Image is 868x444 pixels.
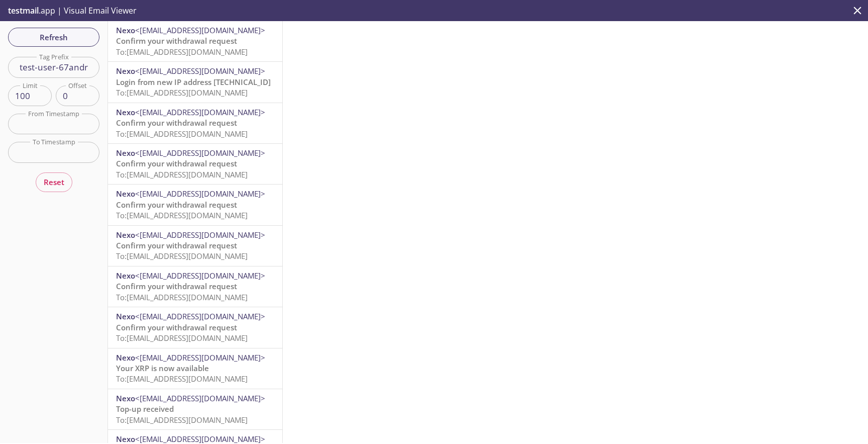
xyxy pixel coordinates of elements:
[116,271,135,281] span: Nexo
[116,281,237,291] span: Confirm your withdrawal request
[135,271,265,281] span: <[EMAIL_ADDRESS][DOMAIN_NAME]>
[116,118,237,128] span: Confirm your withdrawal request
[116,240,237,250] span: Confirm your withdrawal request
[108,307,282,347] div: Nexo<[EMAIL_ADDRESS][DOMAIN_NAME]>Confirm your withdrawal requestTo:[EMAIL_ADDRESS][DOMAIN_NAME]
[135,393,265,403] span: <[EMAIL_ADDRESS][DOMAIN_NAME]>
[108,21,282,61] div: Nexo<[EMAIL_ADDRESS][DOMAIN_NAME]>Confirm your withdrawal requestTo:[EMAIL_ADDRESS][DOMAIN_NAME]
[135,25,265,35] span: <[EMAIL_ADDRESS][DOMAIN_NAME]>
[116,200,237,210] span: Confirm your withdrawal request
[116,36,237,46] span: Confirm your withdrawal request
[116,311,135,321] span: Nexo
[135,107,265,117] span: <[EMAIL_ADDRESS][DOMAIN_NAME]>
[135,189,265,199] span: <[EMAIL_ADDRESS][DOMAIN_NAME]>
[135,434,265,444] span: <[EMAIL_ADDRESS][DOMAIN_NAME]>
[108,389,282,429] div: Nexo<[EMAIL_ADDRESS][DOMAIN_NAME]>Top-up receivedTo:[EMAIL_ADDRESS][DOMAIN_NAME]
[116,77,271,87] span: Login from new IP address [TECHNICAL_ID]
[116,66,135,76] span: Nexo
[116,404,174,414] span: Top-up received
[116,158,237,168] span: Confirm your withdrawal request
[116,292,248,302] span: To: [EMAIL_ADDRESS][DOMAIN_NAME]
[16,31,91,44] span: Refresh
[116,107,135,117] span: Nexo
[135,352,265,363] span: <[EMAIL_ADDRESS][DOMAIN_NAME]>
[135,311,265,321] span: <[EMAIL_ADDRESS][DOMAIN_NAME]>
[135,66,265,76] span: <[EMAIL_ADDRESS][DOMAIN_NAME]>
[116,393,135,403] span: Nexo
[116,415,248,425] span: To: [EMAIL_ADDRESS][DOMAIN_NAME]
[44,175,64,189] span: Reset
[116,148,135,158] span: Nexo
[36,172,72,192] button: Reset
[116,434,135,444] span: Nexo
[108,185,282,225] div: Nexo<[EMAIL_ADDRESS][DOMAIN_NAME]>Confirm your withdrawal requestTo:[EMAIL_ADDRESS][DOMAIN_NAME]
[135,148,265,158] span: <[EMAIL_ADDRESS][DOMAIN_NAME]>
[116,189,135,199] span: Nexo
[108,62,282,102] div: Nexo<[EMAIL_ADDRESS][DOMAIN_NAME]>Login from new IP address [TECHNICAL_ID]To:[EMAIL_ADDRESS][DOMA...
[108,267,282,307] div: Nexo<[EMAIL_ADDRESS][DOMAIN_NAME]>Confirm your withdrawal requestTo:[EMAIL_ADDRESS][DOMAIN_NAME]
[116,322,237,332] span: Confirm your withdrawal request
[8,5,39,16] span: testmail
[135,230,265,240] span: <[EMAIL_ADDRESS][DOMAIN_NAME]>
[116,169,248,180] span: To: [EMAIL_ADDRESS][DOMAIN_NAME]
[116,251,248,261] span: To: [EMAIL_ADDRESS][DOMAIN_NAME]
[108,144,282,184] div: Nexo<[EMAIL_ADDRESS][DOMAIN_NAME]>Confirm your withdrawal requestTo:[EMAIL_ADDRESS][DOMAIN_NAME]
[116,47,248,57] span: To: [EMAIL_ADDRESS][DOMAIN_NAME]
[116,25,135,35] span: Nexo
[116,129,248,139] span: To: [EMAIL_ADDRESS][DOMAIN_NAME]
[8,28,99,47] button: Refresh
[108,348,282,389] div: Nexo<[EMAIL_ADDRESS][DOMAIN_NAME]>Your XRP is now availableTo:[EMAIL_ADDRESS][DOMAIN_NAME]
[116,210,248,220] span: To: [EMAIL_ADDRESS][DOMAIN_NAME]
[108,226,282,266] div: Nexo<[EMAIL_ADDRESS][DOMAIN_NAME]>Confirm your withdrawal requestTo:[EMAIL_ADDRESS][DOMAIN_NAME]
[108,103,282,143] div: Nexo<[EMAIL_ADDRESS][DOMAIN_NAME]>Confirm your withdrawal requestTo:[EMAIL_ADDRESS][DOMAIN_NAME]
[116,363,209,373] span: Your XRP is now available
[116,87,248,98] span: To: [EMAIL_ADDRESS][DOMAIN_NAME]
[116,352,135,363] span: Nexo
[116,230,135,240] span: Nexo
[116,333,248,343] span: To: [EMAIL_ADDRESS][DOMAIN_NAME]
[116,374,248,384] span: To: [EMAIL_ADDRESS][DOMAIN_NAME]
